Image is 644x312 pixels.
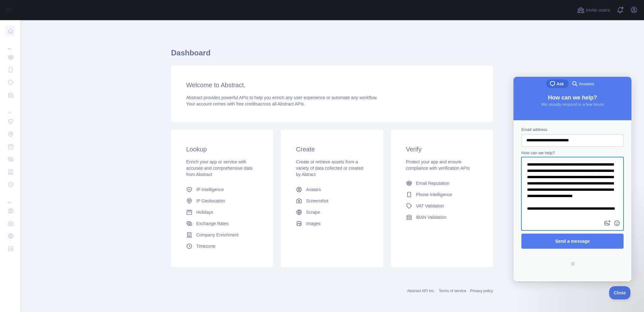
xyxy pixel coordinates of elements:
[416,180,450,186] span: Email Reputation
[403,189,480,200] a: Phone Intelligence
[416,203,444,209] span: VAT Validation
[586,7,610,14] span: Invite users
[296,159,363,177] span: Create or retrieve assets from a variety of data collected or created by Abtract
[186,95,378,100] span: Abstract provides powerful APIs to help you enrich any user experience or automate any workflow.
[196,186,224,193] span: IP Intelligence
[403,178,480,189] a: Email Reputation
[293,184,370,195] a: Avatars
[186,101,305,106] span: Your account comes with across all Abstract APIs.
[296,145,368,154] h3: Create
[293,195,370,207] a: Screenshot
[184,207,261,218] a: Holidays
[196,220,229,227] span: Exchange Rates
[406,159,470,171] span: Protect your app and ensure compliance with verification APIs
[306,209,320,215] span: Scrape
[196,209,213,215] span: Holidays
[407,289,435,293] a: Abstract API Inc.
[171,48,493,63] h1: Dashboard
[186,145,258,154] h3: Lookup
[306,220,320,227] span: Images
[5,102,15,115] div: ...
[184,195,261,207] a: IP Geolocation
[184,184,261,195] a: IP Intelligence
[186,159,253,177] span: Enrich your app or service with accurate and comprehensive data from Abstract
[514,77,631,281] iframe: Help Scout Beacon - Live Chat, Contact Form, and Knowledge Base
[196,243,215,249] span: Timezone
[470,289,493,293] a: Privacy policy
[236,101,258,106] span: free credits
[403,212,480,223] a: IBAN Validation
[184,241,261,252] a: Timezone
[416,191,452,198] span: Phone Intelligence
[609,286,631,299] iframe: Help Scout Beacon - Close
[184,218,261,229] a: Exchange Rates
[184,229,261,241] a: Company Enrichment
[306,198,328,204] span: Screenshot
[196,198,225,204] span: IP Geolocation
[403,200,480,212] a: VAT Validation
[416,214,447,220] span: IBAN Validation
[293,207,370,218] a: Scrape
[293,218,370,229] a: Images
[306,186,321,193] span: Avatars
[196,232,239,238] span: Company Enrichment
[406,145,478,154] h3: Verify
[5,191,15,204] div: ...
[439,289,466,293] a: Terms of service
[5,38,15,50] div: ...
[576,5,611,15] button: Invite users
[186,81,478,89] h3: Welcome to Abstract.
